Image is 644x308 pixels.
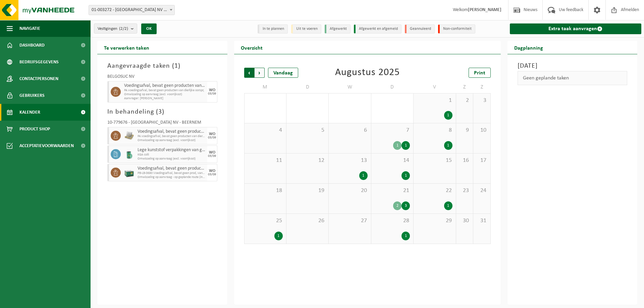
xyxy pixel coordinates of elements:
[291,24,321,34] li: Uit te voeren
[477,217,487,225] span: 31
[359,171,368,180] div: 1
[375,157,410,164] span: 14
[510,23,642,34] a: Extra taak aanvragen
[474,70,485,76] span: Print
[248,217,283,225] span: 25
[414,81,456,93] td: V
[393,141,401,150] div: 1
[248,127,283,134] span: 4
[286,81,329,93] td: D
[141,23,157,34] button: OK
[456,81,473,93] td: Z
[97,41,156,54] h2: Te verwerken taken
[124,83,206,88] span: Voedingsafval, bevat geen producten van dierlijke oorsprong, gemengde verpakking (exclusief glas)
[460,127,470,134] span: 9
[332,157,367,164] span: 13
[325,24,351,34] li: Afgewerkt
[460,187,470,194] span: 23
[19,121,50,137] span: Product Shop
[209,132,215,136] div: WO
[332,187,367,194] span: 20
[208,155,216,158] div: 03/09
[208,136,216,139] div: 03/09
[89,5,174,15] span: 01-003272 - BELGOSUC NV - BEERNEM
[393,201,401,210] div: 2
[371,81,414,93] td: D
[417,217,452,225] span: 29
[89,5,175,15] span: 01-003272 - BELGOSUC NV - BEERNEM
[158,109,162,115] span: 3
[332,217,367,225] span: 27
[444,201,452,210] div: 1
[208,92,216,96] div: 03/09
[507,41,550,54] h2: Dagplanning
[19,137,74,154] span: Acceptatievoorwaarden
[174,63,178,69] span: 1
[124,168,134,178] img: PB-LB-0680-HPE-GN-01
[417,127,452,134] span: 8
[138,171,206,175] span: PB-LB-0680 Voedingsafval, bevat geen prod, van dierl oorspr
[290,187,325,194] span: 19
[460,157,470,164] span: 16
[138,147,206,153] span: Lege kunststof verpakkingen van gevaarlijke stoffen
[268,68,298,78] div: Vandaag
[209,150,215,155] div: WO
[124,97,206,101] span: Aanvrager: [PERSON_NAME]
[375,127,410,134] span: 7
[19,54,59,70] span: Bedrijfsgegevens
[329,81,371,93] td: W
[138,138,206,142] span: Omwisseling op aanvraag (excl. voorrijkost)
[518,61,628,71] h3: [DATE]
[119,26,128,31] count: (2/2)
[332,127,367,134] span: 6
[124,131,134,141] img: LP-PA-00000-WDN-11
[19,20,40,37] span: Navigatie
[244,81,286,93] td: M
[19,104,40,121] span: Kalender
[138,134,206,138] span: PA voedingsafval, bevat geen producten van dierlijke oorspr,
[477,127,487,134] span: 10
[401,141,410,150] div: 1
[248,157,283,164] span: 11
[94,23,137,34] button: Vestigingen(2/2)
[19,37,45,54] span: Dashboard
[274,232,283,240] div: 1
[401,201,410,210] div: 3
[290,157,325,164] span: 12
[234,41,269,54] h2: Overzicht
[19,70,58,87] span: Contactpersonen
[19,87,45,104] span: Gebruikers
[107,107,217,117] h3: In behandeling ( )
[255,68,265,78] span: Volgende
[469,68,491,78] a: Print
[375,217,410,225] span: 28
[401,232,410,240] div: 1
[138,153,206,157] span: KGA colli
[354,24,401,34] li: Afgewerkt en afgemeld
[124,93,206,97] span: Omwisseling op aanvraag (excl. voorrijkost)
[460,217,470,225] span: 30
[401,171,410,180] div: 1
[138,129,206,134] span: Voedingsafval, bevat geen producten van dierlijke oorsprong, gemengde verpakking (exclusief glas)
[417,157,452,164] span: 15
[107,61,217,71] h3: Aangevraagde taken ( )
[477,187,487,194] span: 24
[473,81,490,93] td: Z
[438,24,475,34] li: Non-conformiteit
[290,127,325,134] span: 5
[375,187,410,194] span: 21
[98,24,128,34] span: Vestigingen
[290,217,325,225] span: 26
[444,111,452,120] div: 1
[417,97,452,104] span: 1
[107,120,217,127] div: 10-779676 - [GEOGRAPHIC_DATA] NV - BEERNEM
[248,187,283,194] span: 18
[138,175,206,179] span: Omwisseling op aanvraag - op geplande route (incl. verwerking)
[477,157,487,164] span: 17
[477,97,487,104] span: 3
[209,169,215,173] div: WO
[138,157,206,161] span: Omwisseling op aanvraag (excl. voorrijkost)
[208,173,216,176] div: 03/09
[518,71,628,85] div: Geen geplande taken
[417,187,452,194] span: 22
